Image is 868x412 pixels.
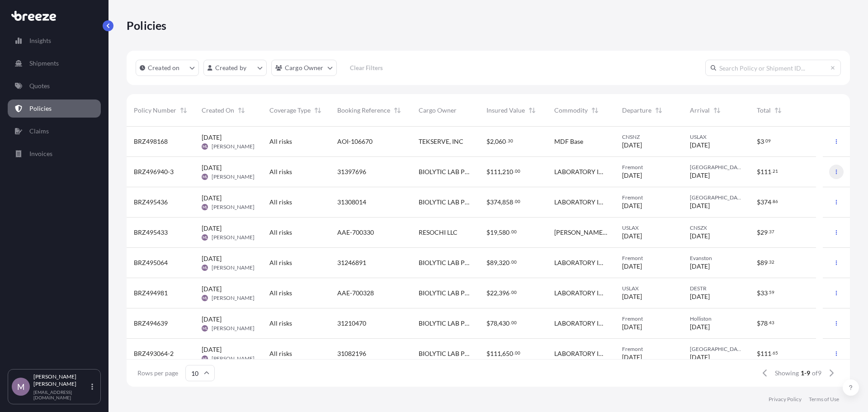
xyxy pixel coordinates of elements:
span: 29 [760,229,768,236]
a: Claims [8,122,101,140]
span: 59 [769,291,774,294]
span: . [771,170,772,173]
span: LABORATORY INSTRUMENTS [554,198,608,207]
span: 396 [499,290,509,296]
span: USLAX [622,285,675,292]
span: BRZ493064-2 [134,349,174,358]
span: ML [203,354,208,363]
span: $ [757,290,760,296]
span: [DATE] [202,284,222,294]
span: [PERSON_NAME] [212,143,255,150]
span: 31082196 [337,349,366,358]
span: of 9 [812,369,821,378]
span: 31308014 [337,198,366,207]
span: [DATE] [622,262,642,271]
span: RESOCHI LLC [419,228,458,237]
span: Coverage Type [269,106,311,115]
span: USLAX [690,133,742,141]
span: BIOLYTIC LAB PERFORMANCE, INC. [419,167,472,176]
span: $ [486,290,490,296]
span: [GEOGRAPHIC_DATA] [690,194,742,201]
span: [PERSON_NAME] [212,325,255,332]
p: Claims [29,127,49,136]
span: Policy Number [134,106,176,115]
span: $ [486,169,490,175]
span: . [510,291,511,294]
span: 78 [490,320,497,327]
span: 00 [511,260,517,264]
span: 374 [760,199,771,205]
span: . [771,200,772,203]
span: . [514,351,514,355]
span: 09 [765,139,771,142]
p: Quotes [29,81,50,90]
input: Search Policy or Shipment ID... [705,60,841,76]
span: Insured Value [486,106,525,115]
span: 19 [490,229,497,236]
span: Rows per page [137,369,178,378]
span: TEKSERVE, INC [419,137,463,146]
span: Fremont [622,194,675,201]
span: $ [757,350,760,357]
span: 00 [515,351,520,355]
span: . [764,139,765,142]
span: BRZ495436 [134,198,168,207]
p: Privacy Policy [769,396,802,403]
span: . [768,260,769,264]
span: . [510,230,511,233]
span: 111 [760,350,771,357]
span: Arrival [690,106,710,115]
span: 858 [502,199,513,205]
span: ML [203,294,208,303]
span: 060 [495,138,506,145]
span: 320 [499,260,509,266]
span: AAE-700328 [337,289,374,298]
span: [DATE] [622,232,642,241]
a: Quotes [8,77,101,95]
span: . [768,230,769,233]
span: ML [203,172,208,181]
span: [DATE] [202,133,222,142]
span: BRZ498168 [134,137,168,146]
span: . [510,260,511,264]
span: LABORATORY INSTRUMENTS [554,349,608,358]
span: LABORATORY INSTRUMENTS [554,289,608,298]
span: AOI-106670 [337,137,373,146]
span: 00 [511,230,517,233]
span: [DATE] [622,292,642,301]
span: ML [203,142,208,151]
button: Sort [178,105,189,116]
span: Fremont [622,164,675,171]
span: All risks [269,289,292,298]
span: 2 [490,138,494,145]
span: 374 [490,199,501,205]
span: 31210470 [337,319,366,328]
span: , [497,290,499,296]
span: 00 [511,321,517,324]
p: [PERSON_NAME] [PERSON_NAME] [33,373,90,388]
span: M [17,382,25,391]
span: 21 [773,170,778,173]
span: BRZ494981 [134,289,168,298]
span: CNSZX [690,224,742,232]
span: [DATE] [622,322,642,331]
button: createdBy Filter options [203,60,267,76]
a: Policies [8,99,101,118]
span: [DATE] [690,141,710,150]
span: 33 [760,290,768,296]
span: . [768,321,769,324]
span: $ [757,199,760,205]
span: LABORATORY INSTRUMENTS [554,258,608,267]
span: BIOLYTIC LAB PERFORMANCE, INC. [419,319,472,328]
span: 650 [502,350,513,357]
span: [DATE] [202,315,222,324]
span: 1-9 [801,369,810,378]
span: , [497,260,499,266]
span: 31397696 [337,167,366,176]
span: BRZ496940-3 [134,167,174,176]
button: Sort [527,105,538,116]
span: [PERSON_NAME] 1050 UV VIS NIR SN 1050 L 1102103 [554,228,608,237]
p: Cargo Owner [285,63,324,72]
span: $ [486,320,490,327]
span: 22 [490,290,497,296]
